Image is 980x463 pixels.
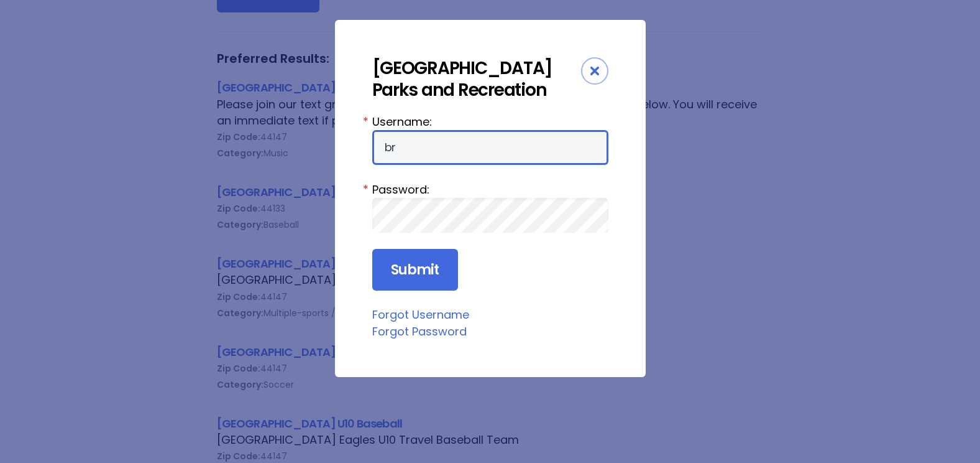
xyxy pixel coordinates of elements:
a: Forgot Username [372,307,469,322]
div: Close [581,57,608,85]
label: Username: [372,113,608,130]
label: Password: [372,181,608,198]
input: Submit [372,249,458,291]
div: [GEOGRAPHIC_DATA] Parks and Recreation [372,57,581,101]
a: Forgot Password [372,324,467,339]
